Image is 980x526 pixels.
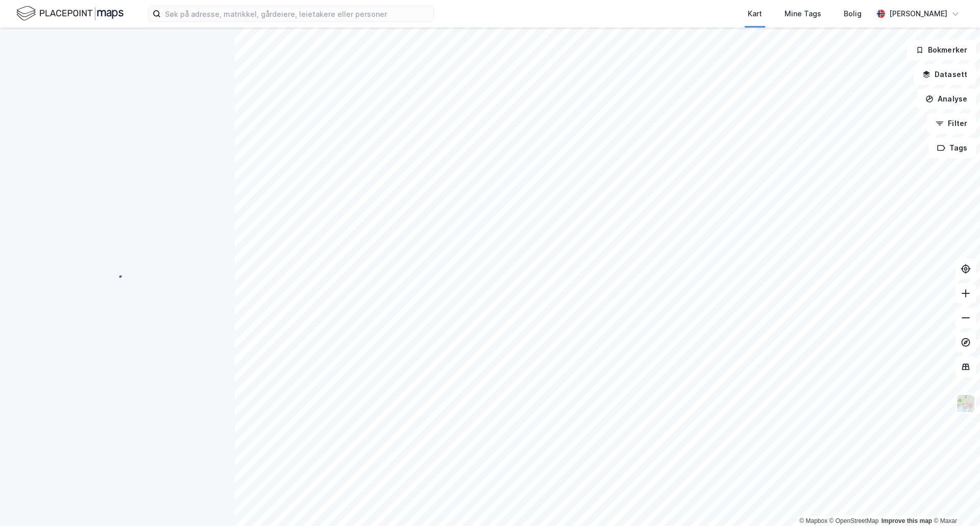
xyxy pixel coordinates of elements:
button: Analyse [917,89,976,109]
button: Filter [927,113,976,134]
img: Z [956,394,975,413]
a: Improve this map [881,517,932,524]
a: OpenStreetMap [829,517,879,524]
button: Tags [928,138,976,158]
img: spinner.a6d8c91a73a9ac5275cf975e30b51cfb.svg [109,263,126,279]
input: Søk på adresse, matrikkel, gårdeiere, leietakere eller personer [161,6,433,21]
button: Datasett [914,64,976,85]
iframe: Chat Widget [929,477,980,526]
div: Kontrollprogram for chat [929,477,980,526]
div: Mine Tags [785,8,821,20]
div: Kart [748,8,762,20]
div: Bolig [844,8,862,20]
div: [PERSON_NAME] [889,8,947,20]
a: Mapbox [799,517,827,524]
img: logo.f888ab2527a4732fd821a326f86c7f29.svg [16,5,124,22]
button: Bokmerker [907,40,976,60]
